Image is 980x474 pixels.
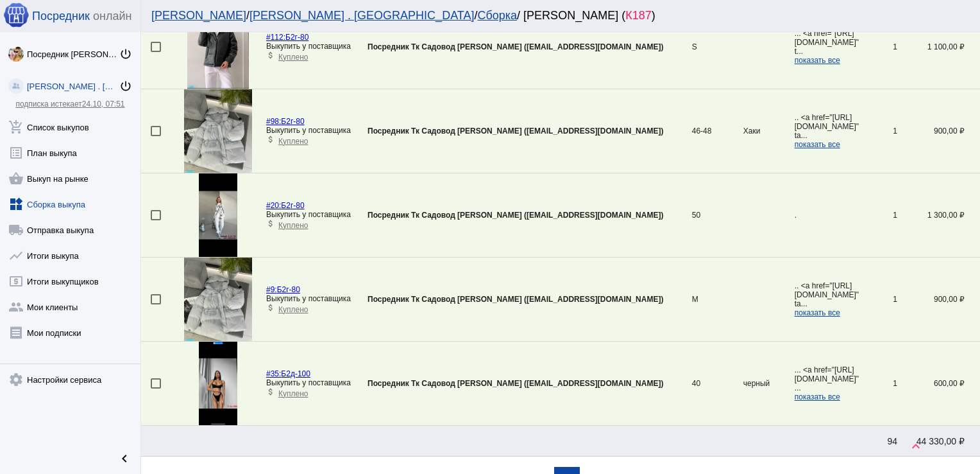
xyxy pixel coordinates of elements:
[477,9,517,22] a: Сборка
[795,281,859,317] app-description-cutted: .. <a href="[URL][DOMAIN_NAME]" ta...
[151,9,246,22] a: [PERSON_NAME]
[795,56,840,65] span: показать все
[795,29,859,65] app-description-cutted: ... <a href="[URL][DOMAIN_NAME]" t...
[859,258,897,342] td: 1
[367,211,663,220] b: Посредник Тк Садовод [PERSON_NAME] ([EMAIL_ADDRESS][DOMAIN_NAME])
[266,33,285,42] span: #112:
[266,117,281,126] span: #98:
[897,89,980,173] td: 900,00 ₽
[266,210,351,219] div: Выкупить у поставщика
[266,51,275,60] mat-icon: attach_money
[32,10,90,23] span: Посредник
[199,173,237,257] img: k3JFCW1_9eSOLBM5Rn3zNk785YptaPAeGQU5tS_maPvbNNw1WiINNbIzRc1vm4wVOjQhuxZx64g1NZZk7duU7Yms.jpg
[8,171,24,186] mat-icon: shopping_basket
[27,49,119,59] div: Посредник [PERSON_NAME] [PERSON_NAME]
[119,48,132,60] mat-icon: power_settings_new
[367,379,663,388] b: Посредник Тк Садовод [PERSON_NAME] ([EMAIL_ADDRESS][DOMAIN_NAME])
[3,2,29,28] img: apple-icon-60x60.png
[266,369,281,378] span: #35:
[692,127,743,136] div: 46-48
[897,258,980,342] td: 900,00 ₽
[692,379,743,388] div: 40
[266,201,305,210] a: #20:Б2г-80
[897,5,980,89] td: 1 100,00 ₽
[859,342,897,426] td: 1
[278,305,308,314] span: Куплено
[278,53,308,62] span: Куплено
[151,9,957,22] div: / / / [PERSON_NAME] ( )
[266,219,275,228] mat-icon: attach_money
[8,274,24,289] mat-icon: local_atm
[266,126,351,135] div: Выкупить у поставщика
[266,294,351,303] div: Выкупить у поставщика
[367,127,663,136] b: Посредник Тк Садовод [PERSON_NAME] ([EMAIL_ADDRESS][DOMAIN_NAME])
[692,42,743,51] div: S
[625,9,652,22] span: К187
[266,303,275,312] mat-icon: attach_money
[795,392,840,401] span: показать все
[8,119,24,135] mat-icon: add_shopping_cart
[187,5,249,89] img: 7hbrokuf45iRiSUCmKa0pxxKI-4LQyQjruYzMeZfYBakZd2MQjkeFsm3llg0uk3py5v9mVdkqi87VWJ9m1_ZAHvH.jpg
[897,342,980,426] td: 600,00 ₽
[8,222,24,238] mat-icon: local_shipping
[266,387,275,396] mat-icon: attach_money
[743,89,795,173] td: Хаки
[93,10,131,23] span: онлайн
[897,173,980,258] td: 1 300,00 ₽
[278,389,308,398] span: Куплено
[692,211,743,220] div: 50
[795,211,859,220] app-description-cutted: .
[743,342,795,426] td: черный
[795,308,840,317] span: показать все
[8,46,24,62] img: klfIT1i2k3saJfNGA6XPqTU7p5ZjdXiiDsm8fFA7nihaIQp9Knjm0Fohy3f__4ywE27KCYV1LPWaOQBexqZpekWk.jpg
[82,100,125,109] span: 24.10, 07:51
[117,451,132,466] mat-icon: chevron_left
[184,258,251,341] img: KlHClgS_6voPLp_sLOs4CNuMqtnd4R5dwOo86SFiBy61u7xo3FDnn_sBq_K21_IIkcCbjoo0CJTiGQt2n_sSXBuz.jpg
[795,140,840,149] span: показать все
[859,5,897,89] td: 1
[859,426,897,457] td: 94
[119,80,132,92] mat-icon: power_settings_new
[199,342,237,425] img: Vr5DyPr-S6tBE5jts5IJK3QhA9pOKvQpIiLIEE2emzmngOb6SQ_5maCjLNL37d0AsVM9YNp6dYrriXFHCDWLfRYu.jpg
[266,33,308,42] a: #112:Б2г-80
[367,42,663,51] b: Посредник Тк Садовод [PERSON_NAME] ([EMAIL_ADDRESS][DOMAIN_NAME])
[184,89,251,173] img: KlHClgS_6voPLp_sLOs4CNuMqtnd4R5dwOo86SFiBy61u7xo3FDnn_sBq_K21_IIkcCbjoo0CJTiGQt2n_sSXBuz.jpg
[897,426,980,457] td: 44 330,00 ₽
[8,372,24,387] mat-icon: settings
[27,82,119,91] div: [PERSON_NAME] . [GEOGRAPHIC_DATA]
[278,221,308,230] span: Куплено
[266,285,277,294] span: #9:
[266,378,351,387] div: Выкупить у поставщика
[278,137,308,146] span: Куплено
[266,369,310,378] a: #35:Б2д-100
[8,248,24,263] mat-icon: show_chart
[8,145,24,161] mat-icon: list_alt
[795,365,859,401] app-description-cutted: ... <a href="[URL][DOMAIN_NAME]" ...
[15,100,124,109] a: подписка истекает24.10, 07:51
[266,285,300,294] a: #9:Б2г-80
[8,197,24,212] mat-icon: widgets
[249,9,474,22] a: [PERSON_NAME] . [GEOGRAPHIC_DATA]
[266,201,281,210] span: #20:
[266,135,275,144] mat-icon: attach_money
[266,117,305,126] a: #98:Б2г-80
[692,295,743,304] div: M
[908,439,924,454] mat-icon: keyboard_arrow_up
[859,173,897,258] td: 1
[8,299,24,315] mat-icon: group
[795,113,859,149] app-description-cutted: .. <a href="[URL][DOMAIN_NAME]" ta...
[266,42,351,51] div: Выкупить у поставщика
[8,325,24,340] mat-icon: receipt
[859,89,897,173] td: 1
[367,295,663,304] b: Посредник Тк Садовод [PERSON_NAME] ([EMAIL_ADDRESS][DOMAIN_NAME])
[8,78,24,94] img: community_200.png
